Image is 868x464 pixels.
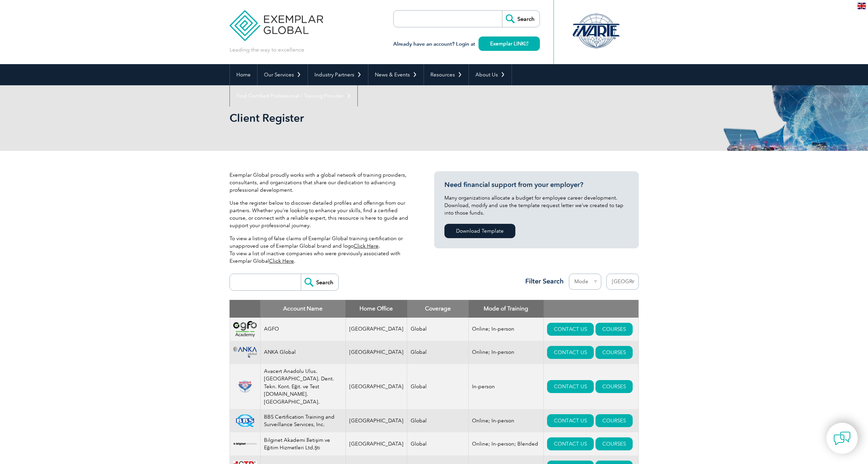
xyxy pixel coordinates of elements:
img: 2d900779-188b-ea11-a811-000d3ae11abd-logo.png [233,321,257,337]
p: To view a listing of false claims of Exemplar Global training certification or unapproved use of ... [230,235,414,265]
a: Our Services [258,64,308,85]
th: Account Name: activate to sort column descending [260,300,345,318]
a: News & Events [368,64,424,85]
img: 815efeab-5b6f-eb11-a812-00224815377e-logo.png [233,380,257,393]
td: Global [407,364,469,409]
a: CONTACT US [547,346,594,359]
th: Home Office: activate to sort column ascending [345,300,407,318]
a: Industry Partners [308,64,368,85]
td: Global [407,432,469,455]
td: AGFO [260,318,345,341]
img: 81a8cf56-15af-ea11-a812-000d3a79722d-logo.png [233,414,257,427]
a: COURSES [595,346,633,359]
input: Search [301,274,338,290]
a: CONTACT US [547,414,594,427]
td: [GEOGRAPHIC_DATA] [345,318,407,341]
td: [GEOGRAPHIC_DATA] [345,432,407,455]
td: [GEOGRAPHIC_DATA] [345,364,407,409]
p: Use the register below to discover detailed profiles and offerings from our partners. Whether you... [230,199,414,229]
a: Download Template [444,224,515,238]
td: ANKA Global [260,341,345,364]
h3: Need financial support from your employer? [444,180,629,189]
a: COURSES [595,437,633,450]
a: CONTACT US [547,437,594,450]
th: Coverage: activate to sort column ascending [407,300,469,318]
td: Bilginet Akademi İletişim ve Eğitim Hizmetleri Ltd.Şti [260,432,345,455]
td: Global [407,318,469,341]
td: Online; In-person; Blended [469,432,544,455]
a: Exemplar LINK [479,37,540,51]
a: Home [230,64,257,85]
th: Mode of Training: activate to sort column ascending [469,300,544,318]
a: COURSES [595,323,633,336]
a: COURSES [595,414,633,427]
td: [GEOGRAPHIC_DATA] [345,341,407,364]
h3: Filter Search [521,277,564,286]
td: Online; In-person [469,341,544,364]
td: Global [407,409,469,432]
td: Online; In-person [469,318,544,341]
a: Click Here [269,258,294,264]
img: open_square.png [525,42,528,45]
p: Exemplar Global proudly works with a global network of training providers, consultants, and organ... [230,171,414,194]
p: Many organizations allocate a budget for employee career development. Download, modify and use th... [444,194,629,217]
td: Online; In-person [469,409,544,432]
img: en [857,3,866,9]
a: Find Certified Professional / Training Provider [230,85,357,106]
a: Click Here [354,243,379,249]
a: COURSES [595,380,633,393]
a: Resources [424,64,469,85]
img: c09c33f4-f3a0-ea11-a812-000d3ae11abd-logo.png [233,347,257,358]
input: Search [502,11,540,27]
p: Leading the way to excellence [230,46,304,54]
td: Global [407,341,469,364]
td: Avacert Anadolu Ulus. [GEOGRAPHIC_DATA]. Dent. Tekn. Kont. Eğit. ve Test [DOMAIN_NAME]. [GEOGRAPH... [260,364,345,409]
td: [GEOGRAPHIC_DATA] [345,409,407,432]
h2: Client Register [230,113,516,124]
td: In-person [469,364,544,409]
h3: Already have an account? Login at [393,40,540,48]
a: About Us [469,64,512,85]
img: contact-chat.png [834,430,851,447]
a: CONTACT US [547,323,594,336]
img: a1985bb7-a6fe-eb11-94ef-002248181dbe-logo.png [233,437,257,450]
td: BBS Certification Training and Surveillance Services, Inc. [260,409,345,432]
a: CONTACT US [547,380,594,393]
th: : activate to sort column ascending [544,300,638,318]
